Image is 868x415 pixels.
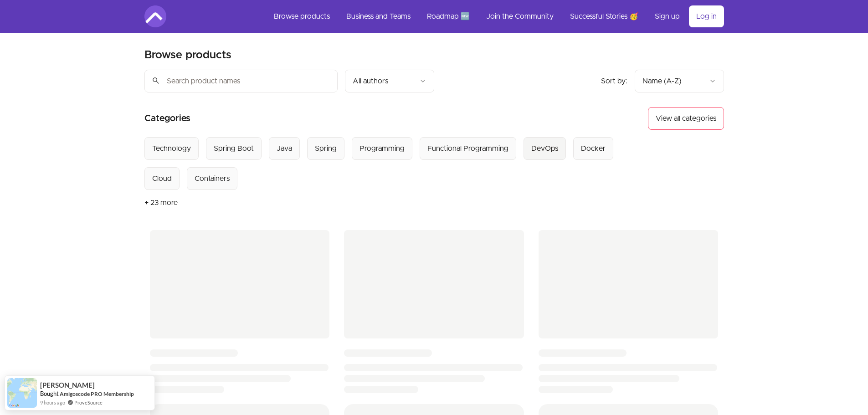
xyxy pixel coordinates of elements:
[601,77,627,85] span: Sort by:
[689,5,724,27] a: Log in
[144,70,338,92] input: Search product names
[563,5,646,27] a: Successful Stories 🥳
[60,390,134,398] a: Amigoscode PRO Membership
[214,143,254,154] div: Spring Boot
[74,399,103,406] a: ProveSource
[277,143,292,154] div: Java
[144,190,178,215] button: + 23 more
[531,143,558,154] div: DevOps
[195,173,230,184] div: Containers
[479,5,561,27] a: Join the Community
[339,5,418,27] a: Business and Teams
[420,5,477,27] a: Roadmap 🆕
[635,70,724,92] button: Product sort options
[144,5,166,27] img: Amigoscode logo
[581,143,606,154] div: Docker
[647,5,687,27] a: Sign up
[152,173,172,184] div: Cloud
[427,143,508,154] div: Functional Programming
[144,107,190,130] h2: Categories
[40,390,59,397] span: Bought
[345,70,434,92] button: Filter by author
[315,143,337,154] div: Spring
[40,381,95,389] span: [PERSON_NAME]
[267,5,724,27] nav: Main
[152,74,160,87] span: search
[152,143,191,154] div: Technology
[7,378,37,408] img: provesource social proof notification image
[40,399,65,406] span: 9 hours ago
[267,5,337,27] a: Browse products
[648,107,724,130] button: View all categories
[360,143,405,154] div: Programming
[144,48,231,62] h2: Browse products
